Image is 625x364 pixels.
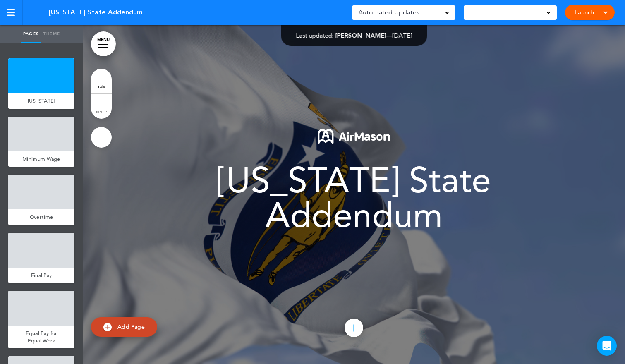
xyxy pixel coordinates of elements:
[22,156,60,163] span: Minimum Wage
[217,159,491,236] span: [US_STATE] State Addendum
[571,5,597,20] a: Launch
[91,317,157,337] a: Add Page
[28,97,55,104] span: [US_STATE]
[358,7,419,18] span: Automated Updates
[8,268,74,283] a: Final Pay
[8,93,74,109] a: [US_STATE]
[98,84,105,89] span: style
[31,272,52,279] span: Final Pay
[103,323,112,331] img: add.svg
[392,31,412,39] span: [DATE]
[26,330,57,344] span: Equal Pay for Equal Work
[8,151,74,167] a: Minimum Wage
[49,8,143,17] span: [US_STATE] State Addendum
[597,336,617,356] div: Open Intercom Messenger
[296,31,333,39] span: Last updated:
[8,326,74,348] a: Equal Pay for Equal Work
[91,69,112,93] a: style
[91,94,112,119] a: delete
[296,32,412,38] div: —
[117,323,145,330] span: Add Page
[30,213,53,220] span: Overtime
[8,209,74,225] a: Overtime
[21,25,41,43] a: Pages
[318,129,390,144] img: 1722553576973-Airmason_logo_White.png
[335,31,386,39] span: [PERSON_NAME]
[41,25,62,43] a: Theme
[96,109,107,114] span: delete
[91,31,116,56] a: MENU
